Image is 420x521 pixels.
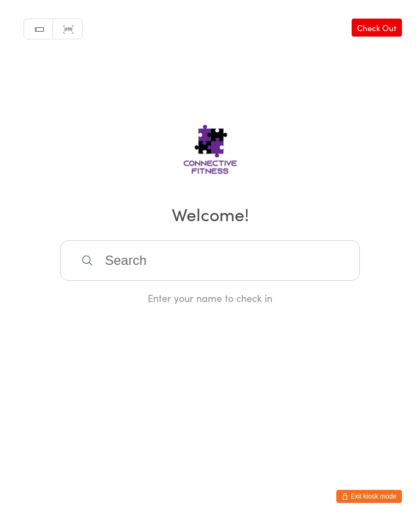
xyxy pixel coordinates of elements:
[60,291,360,305] div: Enter your name to check in
[352,19,402,37] a: Check Out
[60,240,360,281] input: Search
[336,490,402,503] button: Exit kiosk mode
[11,202,409,226] h2: Welcome!
[149,104,272,186] img: Connective Fitness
